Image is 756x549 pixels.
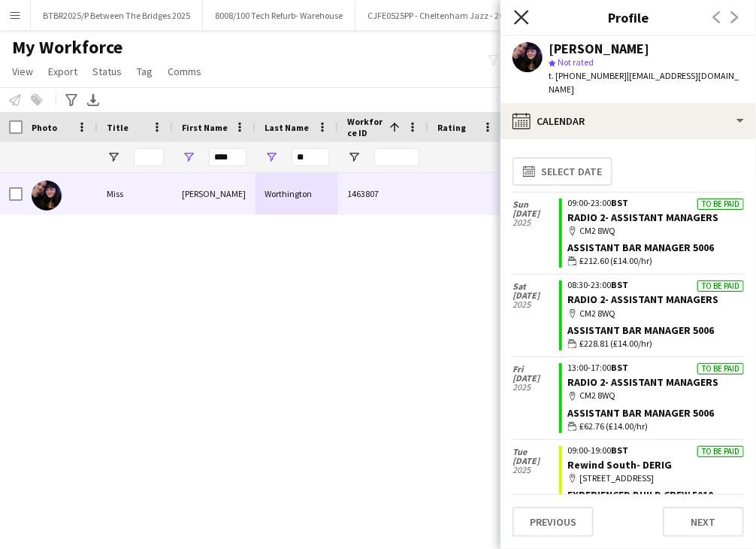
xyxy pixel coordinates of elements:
a: Rewind South- DERIG [568,458,673,472]
h3: Profile [500,8,756,27]
div: Worthington [256,173,338,214]
span: Title [107,122,129,133]
span: | [EMAIL_ADDRESS][DOMAIN_NAME] [549,70,739,95]
span: View [12,65,33,78]
div: CM2 8WQ [568,307,744,320]
span: Tag [137,65,153,78]
button: Next [663,507,744,537]
button: Open Filter Menu [347,150,361,164]
div: [PERSON_NAME] [173,173,256,214]
a: RADIO 2- ASSISTANT MANAGERS [568,293,719,306]
div: [PERSON_NAME] [549,42,649,56]
div: Assistant Bar Manager 5006 [568,323,744,337]
span: BST [612,444,629,456]
span: Tue [513,447,559,456]
a: Comms [162,62,207,81]
div: Assistant Bar Manager 5006 [568,406,744,420]
span: £212.60 (£14.00/hr) [580,254,653,268]
app-action-btn: Advanced filters [62,91,80,109]
span: My Workforce [12,36,122,59]
button: BTBR2025/P Between The Bridges 2025 [31,1,203,30]
span: £228.81 (£14.00/hr) [580,337,653,350]
div: 1463807 [338,173,428,214]
button: Open Filter Menu [265,150,278,164]
button: Open Filter Menu [182,150,195,164]
div: Experienced Build Crew 5010 [568,488,744,502]
span: Last Name [265,122,309,133]
span: BST [612,197,629,208]
div: To be paid [697,363,744,375]
span: Fri [513,365,559,374]
span: Sat [513,282,559,291]
img: Millie Worthington [32,180,62,211]
button: Open Filter Menu [107,150,120,164]
a: RADIO 2- ASSISTANT MANAGERS [568,211,719,224]
span: Rating [437,122,466,133]
span: t. [PHONE_NUMBER] [549,70,627,81]
input: Last Name Filter Input [292,148,329,166]
a: Tag [131,62,159,81]
span: [DATE] [513,209,559,218]
a: View [6,62,39,81]
span: [DATE] [513,291,559,300]
div: Calendar [500,103,756,139]
button: Select date [513,157,612,186]
span: Photo [32,122,57,133]
span: 2025 [513,466,559,475]
span: BST [612,362,629,373]
div: CM2 8WQ [568,389,744,402]
div: 09:00-23:00 [568,199,744,208]
span: Export [48,65,77,78]
div: 13:00-17:00 [568,363,744,372]
span: Comms [168,65,201,78]
div: To be paid [697,199,744,210]
input: First Name Filter Input [209,148,246,166]
a: Export [42,62,83,81]
span: 2025 [513,218,559,227]
div: To be paid [697,446,744,457]
div: To be paid [697,281,744,292]
span: 2025 [513,383,559,392]
span: First Name [182,122,228,133]
span: Status [92,65,122,78]
a: Status [86,62,128,81]
div: CM2 8WQ [568,224,744,238]
span: Sun [513,200,559,209]
div: 08:30-23:00 [568,281,744,290]
app-action-btn: Export XLSX [84,91,102,109]
div: 09:00-19:00 [568,446,744,455]
div: [STREET_ADDRESS] [568,472,744,485]
button: Previous [513,507,594,537]
a: RADIO 2- ASSISTANT MANAGERS [568,375,719,389]
div: Assistant Bar Manager 5006 [568,241,744,254]
span: Not rated [558,56,594,68]
span: £62.76 (£14.00/hr) [580,420,649,433]
span: Workforce ID [347,116,383,138]
span: [DATE] [513,456,559,466]
span: BST [612,279,629,290]
button: 8008/100 Tech Refurb- Warehouse [203,1,355,30]
div: Miss [98,173,173,214]
span: [DATE] [513,374,559,383]
span: 2025 [513,300,559,309]
input: Title Filter Input [134,148,164,166]
input: Workforce ID Filter Input [374,148,419,166]
button: CJFE0525PP - Cheltenham Jazz - 2025 [355,1,525,30]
